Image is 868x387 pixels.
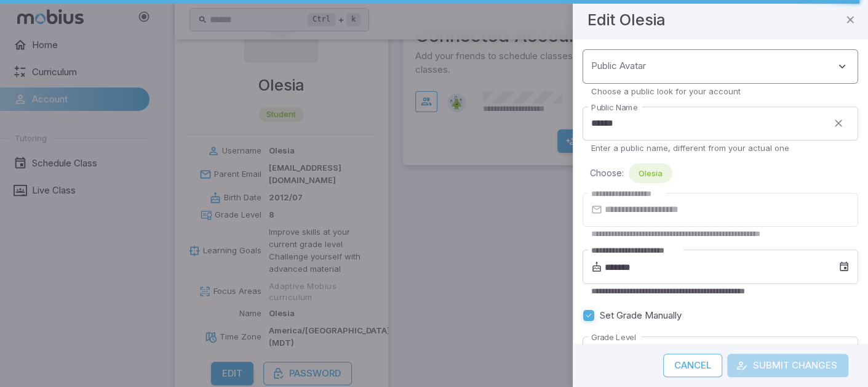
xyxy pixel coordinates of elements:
[590,163,858,183] div: Choose:
[605,336,858,372] div: 8
[591,86,850,97] p: Choose a public look for your account
[591,102,637,113] label: Public Name
[591,142,850,153] p: Enter a public name, different from your actual one
[663,354,722,377] button: Cancel
[587,7,666,32] h4: Edit Olesia
[600,309,682,322] span: Set Grade Manually
[827,112,850,134] button: clear
[629,167,672,179] span: Olesia
[591,332,636,343] label: Grade Level
[629,163,672,183] div: Olesia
